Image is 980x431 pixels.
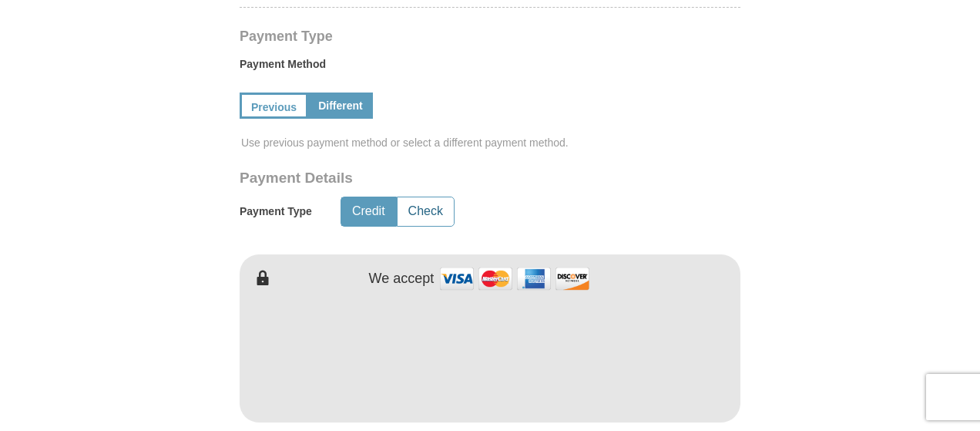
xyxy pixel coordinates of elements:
[241,135,742,150] span: Use previous payment method or select a different payment method.
[240,56,740,79] label: Payment Method
[341,197,396,226] button: Credit
[240,170,633,187] h3: Payment Details
[240,30,740,42] h4: Payment Type
[438,262,592,295] img: credit cards accepted
[308,93,373,119] a: Different
[398,197,454,226] button: Check
[369,271,435,288] h4: We accept
[240,93,308,119] a: Previous
[240,205,312,218] h5: Payment Type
